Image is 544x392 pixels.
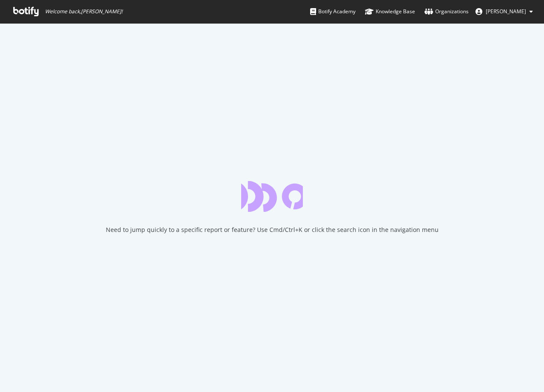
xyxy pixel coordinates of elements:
div: Organizations [424,7,469,16]
span: Sovann Hyde [486,8,526,15]
button: [PERSON_NAME] [469,5,540,18]
div: Need to jump quickly to a specific report or feature? Use Cmd/Ctrl+K or click the search icon in ... [106,226,439,234]
div: animation [241,181,303,212]
div: Knowledge Base [365,7,415,16]
span: Welcome back, [PERSON_NAME] ! [45,8,123,15]
div: Botify Academy [310,7,356,16]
